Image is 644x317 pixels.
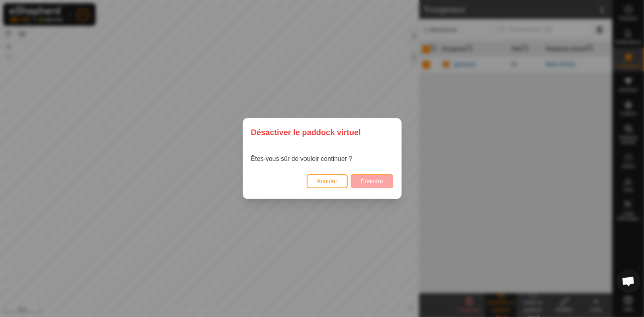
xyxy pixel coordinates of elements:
span: Éteindre [361,178,383,184]
p: Êtes-vous sûr de vouloir continuer ? [251,154,352,164]
span: Annuler [317,178,338,184]
button: Éteindre [351,174,393,188]
div: Ouvrir le chat [617,269,640,293]
button: Annuler [307,174,348,188]
span: Désactiver le paddock virtuel [251,126,361,138]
